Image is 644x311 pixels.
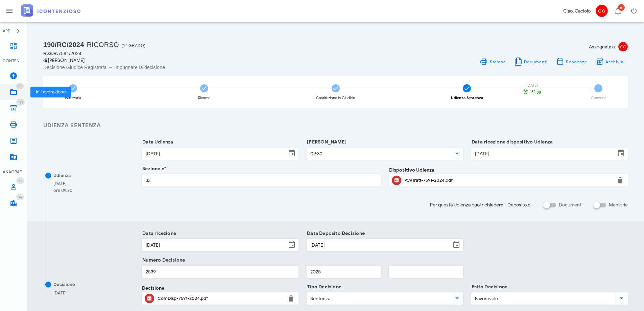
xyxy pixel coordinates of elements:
label: Esito Decisione [470,284,507,290]
button: Elimina [287,294,295,303]
button: Archivia [591,57,628,66]
label: Tipo Decisione [305,284,341,290]
div: Ciao, Caciolo [563,7,591,15]
div: di [PERSON_NAME] [43,57,332,64]
span: 5 [594,84,602,92]
label: [PERSON_NAME] [305,139,347,146]
div: Ricorso [198,96,211,100]
button: CG [593,3,610,19]
span: Distintivo [16,194,24,200]
span: Distintivo [618,4,625,11]
div: Decisione Giudice Registrata → Impugnare la decisione [43,64,332,71]
label: Data ricezione [140,230,176,237]
input: Sezione n° [142,175,380,186]
button: Documenti [510,57,552,66]
div: Decisione [53,281,75,288]
div: Converti [591,96,605,100]
span: Scadenze [566,59,587,64]
label: Memorie [609,202,628,208]
label: Data Udienza [140,139,173,146]
label: Documenti [559,202,582,208]
button: Clicca per aprire un'anteprima del file o scaricarlo [392,176,401,185]
input: Numero Decisione [142,266,298,277]
div: Udienza Sentenza [451,96,483,100]
span: Per questa Udienza puoi richiedere il Deposito di: [430,201,532,208]
span: (1° Grado) [122,43,146,48]
span: Distintivo [16,99,25,106]
span: Documenti [524,59,548,64]
div: AvvTratt-7591-2024.pdf [405,178,612,183]
div: ore 09:30 [53,187,72,194]
div: Udienza [53,172,71,179]
input: Ora Udienza [307,148,450,159]
a: Stampa [476,57,510,66]
div: Clicca per aprire un'anteprima del file o scaricarlo [158,293,283,304]
div: Costituzione in Giudizio [316,96,355,100]
span: 36 [18,195,22,199]
span: Distintivo [16,83,24,89]
label: Dispositivo Udienza [389,166,434,174]
span: Ricorso [87,41,119,48]
h3: Udienza Sentenza [43,121,628,130]
span: 190/RC/2024 [43,41,84,48]
input: Esito Decisione [472,293,614,304]
span: -32 gg [530,90,541,94]
span: Assegnata a: [589,43,616,50]
span: 51 [18,84,22,88]
button: Distintivo [610,3,626,19]
input: Tipo Decisione [307,293,450,304]
span: Stampa [489,59,506,64]
img: logo-text-2x.png [21,4,80,17]
span: Archivia [605,59,624,64]
span: R.G.R. [43,51,58,56]
span: CG [596,5,608,17]
div: ComDisp-7591-2024.pdf [158,296,283,301]
div: [DATE] [520,84,544,87]
div: 7591/2024 [43,50,332,57]
span: 181 [18,100,23,105]
label: Data ricezione dispositivo Udienza [470,139,553,146]
span: CG [618,42,628,51]
span: [DATE] [53,290,67,296]
button: Scadenze [552,57,592,66]
div: CONTENZIOSO [3,58,24,64]
div: Clicca per aprire un'anteprima del file o scaricarlo [405,175,612,186]
div: ANAGRAFICA [3,169,24,175]
span: Distintivo [16,177,24,184]
button: Clicca per aprire un'anteprima del file o scaricarlo [145,294,154,303]
span: 94 [18,179,22,183]
label: Numero Decisione [140,257,185,264]
label: Data Deposito Decisione [305,230,365,237]
div: Istruttoria [65,96,81,100]
label: Decisione [142,285,164,292]
label: Sezione n° [140,165,166,172]
button: Elimina [616,176,624,184]
div: [DATE] [53,180,72,187]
